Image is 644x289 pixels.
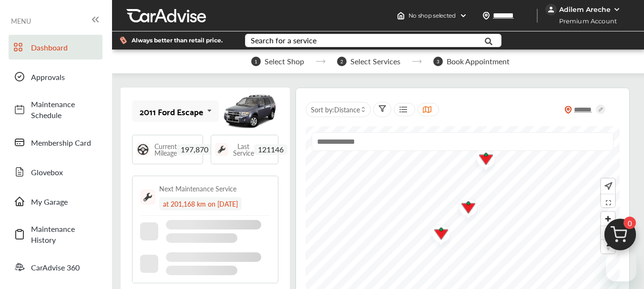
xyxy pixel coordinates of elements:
[31,137,98,148] span: Membership Card
[31,262,98,273] span: CarAdvise 360
[140,189,155,205] img: maintenance_logo
[9,130,102,155] a: Membership Card
[9,94,102,125] a: Maintenance Schedule
[337,57,347,66] span: 2
[311,105,360,114] span: Sort by :
[11,17,31,25] span: MENU
[140,107,203,116] div: 2011 Ford Escape
[545,4,557,15] img: jVpblrzwTbfkPYzPPzSLxeg0AAAAASUVORK5CYII=
[316,60,326,63] img: stepper-arrow.e24c07c6.svg
[132,38,223,43] span: Always better than retail price.
[136,143,150,156] img: steering_logo
[601,212,615,226] button: Zoom in
[177,144,212,155] span: 197,870
[559,5,611,14] div: Adilem Areche
[215,143,228,156] img: maintenance_logo
[159,184,236,193] div: Next Maintenance Service
[31,42,98,53] span: Dashboard
[9,189,102,214] a: My Garage
[546,16,624,26] span: Premium Account
[334,105,360,114] span: Distance
[606,251,636,281] iframe: Botón para iniciar la ventana de mensajería
[425,220,450,249] img: logo-canadian-tire.png
[452,194,478,223] img: logo-canadian-tire.png
[251,37,317,44] div: Search for a service
[9,64,102,89] a: Approvals
[433,57,443,66] span: 3
[233,143,254,156] span: Last Service
[265,57,304,66] span: Select Shop
[31,99,98,120] span: Maintenance Schedule
[9,159,102,184] a: Glovebox
[425,220,449,249] div: Map marker
[251,57,261,66] span: 1
[31,71,98,82] span: Approvals
[603,181,613,191] img: recenter.ce011a49.svg
[350,57,400,66] span: Select Services
[412,60,422,63] img: stepper-arrow.e24c07c6.svg
[140,215,270,216] img: border-line.da1032d4.svg
[460,12,467,20] img: header-down-arrow.9dd2ce7d.svg
[221,90,278,133] img: mobile_6941_st0640_046.jpg
[9,219,102,250] a: Maintenance History
[624,217,636,229] span: 0
[31,196,98,207] span: My Garage
[397,12,405,20] img: header-home-logo.8d720a4f.svg
[31,167,98,178] span: Glovebox
[9,35,102,60] a: Dashboard
[447,57,510,66] span: Book Appointment
[537,9,538,23] img: header-divider.bc55588e.svg
[564,106,572,114] img: location_vector_orange.38f05af8.svg
[470,146,494,174] div: Map marker
[470,146,495,174] img: logo-canadian-tire.png
[482,12,490,20] img: location_vector.a44bc228.svg
[254,144,287,155] span: 121146
[154,143,177,156] span: Current Mileage
[120,36,127,44] img: dollor_label_vector.a70140d1.svg
[613,6,621,13] img: WGsFRI8htEPBVLJbROoPRyZpYNWhNONpIPPETTm6eUC0GeLEiAAAAAElFTkSuQmCC
[452,194,476,223] div: Map marker
[159,197,242,210] div: at 201,168 km on [DATE]
[31,223,98,245] span: Maintenance History
[409,12,456,20] span: No shop selected
[9,255,102,279] a: CarAdvise 360
[597,214,643,260] img: cart_icon.3d0951e8.svg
